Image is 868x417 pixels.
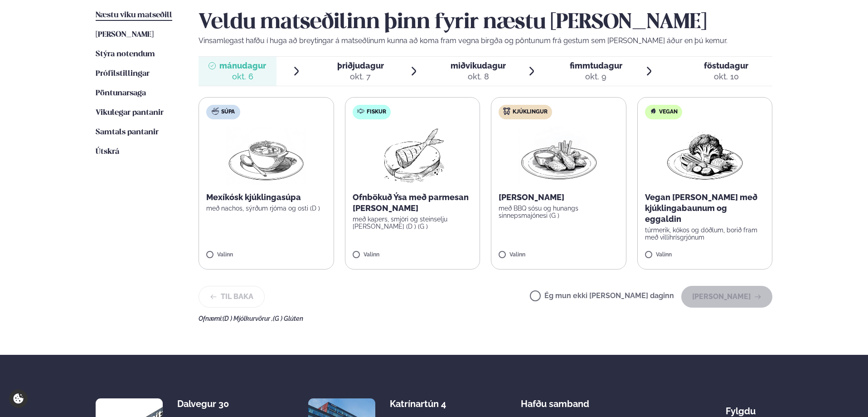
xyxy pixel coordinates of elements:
div: okt. 9 [570,71,622,82]
span: Súpa [221,108,235,116]
div: okt. 6 [219,71,266,82]
a: Stýra notendum [96,49,155,60]
button: [PERSON_NAME] [681,286,772,308]
img: fish.svg [357,108,364,115]
div: okt. 7 [337,71,384,82]
p: Mexíkósk kjúklingasúpa [206,192,326,203]
span: Kjúklingur [513,108,548,116]
span: Hafðu samband [521,391,589,409]
span: Fiskur [367,108,386,116]
a: Pöntunarsaga [96,88,146,99]
img: Vegan.svg [650,108,657,115]
img: Vegan.png [665,127,745,185]
span: [PERSON_NAME] [96,31,154,39]
div: okt. 10 [704,71,748,82]
a: Vikulegar pantanir [96,108,164,118]
div: Katrínartún 4 [390,398,462,409]
img: Chicken-wings-legs.png [519,127,598,185]
p: með nachos, sýrðum rjóma og osti (D ) [206,205,326,212]
span: Stýra notendum [96,50,155,58]
a: Prófílstillingar [96,69,150,79]
span: mánudagur [219,61,266,70]
span: Útskrá [96,148,119,156]
a: Cookie settings [9,389,28,408]
a: Útskrá [96,147,119,157]
div: Ofnæmi: [199,315,772,322]
a: [PERSON_NAME] [96,29,154,40]
a: Næstu viku matseðill [96,10,172,21]
div: Dalvegur 30 [177,398,249,409]
a: Samtals pantanir [96,127,159,138]
span: (G ) Glúten [273,315,303,322]
span: föstudagur [704,61,748,70]
span: (D ) Mjólkurvörur , [223,315,273,322]
p: túrmerik, kókos og döðlum, borið fram með villihrísgrjónum [645,226,765,241]
img: Soup.png [226,127,306,185]
span: Pöntunarsaga [96,89,146,97]
span: Samtals pantanir [96,128,159,136]
span: Vegan [659,108,678,116]
span: miðvikudagur [451,61,506,70]
p: með BBQ sósu og hunangs sinnepsmajónesi (G ) [499,205,619,219]
h2: Veldu matseðilinn þinn fyrir næstu [PERSON_NAME] [199,10,772,35]
p: Vinsamlegast hafðu í huga að breytingar á matseðlinum kunna að koma fram vegna birgða og pöntunum... [199,35,772,46]
img: soup.svg [212,108,219,115]
img: Fish.png [372,127,452,185]
span: fimmtudagur [570,61,622,70]
p: Vegan [PERSON_NAME] með kjúklingabaunum og eggaldin [645,192,765,225]
div: okt. 8 [451,71,506,82]
p: með kapers, smjöri og steinselju [PERSON_NAME] (D ) (G ) [353,216,473,230]
span: Prófílstillingar [96,70,150,78]
span: Næstu viku matseðill [96,11,172,19]
img: chicken.svg [503,108,510,115]
button: Til baka [199,286,265,308]
p: Ofnbökuð Ýsa með parmesan [PERSON_NAME] [353,192,473,214]
p: [PERSON_NAME] [499,192,619,203]
span: Vikulegar pantanir [96,109,164,117]
span: þriðjudagur [337,61,384,70]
